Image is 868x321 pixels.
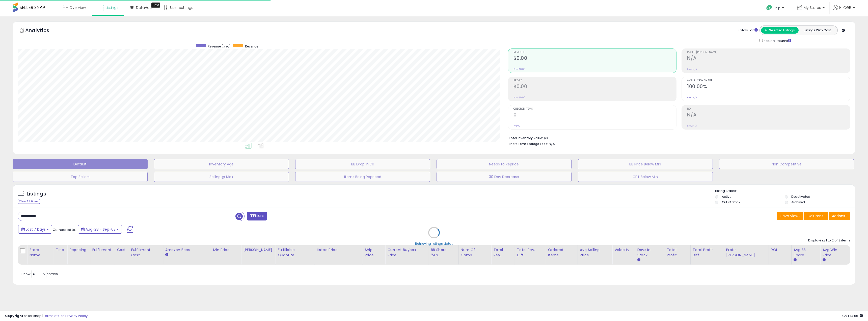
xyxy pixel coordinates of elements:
[154,172,289,182] button: Selling @ Max
[687,55,850,62] h2: N/A
[774,6,780,10] span: Help
[245,44,258,48] span: Revenue
[687,51,850,54] span: Profit [PERSON_NAME]
[513,68,525,71] small: Prev: $0.00
[687,108,850,110] span: ROI
[208,44,231,48] span: Revenue (prev)
[766,5,772,11] i: Get Help
[513,51,676,54] span: Revenue
[839,5,851,10] span: Hi CGB
[25,27,59,35] h5: Analytics
[756,38,797,43] div: Include Returns
[513,124,521,127] small: Prev: 0
[762,1,789,16] a: Help
[513,96,525,99] small: Prev: $0.00
[798,27,836,34] button: Listings With Cost
[578,172,713,182] button: CPT Below Min
[513,84,676,90] h2: $0.00
[513,108,676,110] span: Ordered Items
[687,96,697,99] small: Prev: N/A
[513,55,676,62] h2: $0.00
[687,124,697,127] small: Prev: N/A
[437,159,572,169] button: Needs to Reprice
[833,5,855,16] a: Hi CGB
[804,5,821,10] span: My Stores
[151,3,160,8] div: Tooltip anchor
[761,27,799,34] button: All Selected Listings
[687,84,850,90] h2: 100.00%
[509,135,847,141] li: $0
[719,159,854,169] button: Non Competitive
[578,159,713,169] button: BB Price Below Min
[509,136,543,140] b: Total Inventory Value:
[687,112,850,119] h2: N/A
[295,172,430,182] button: Items Being Repriced
[509,142,548,146] b: Short Term Storage Fees:
[415,241,453,246] div: Retrieving listings data..
[437,172,572,182] button: 30 Day Decrease
[105,5,119,10] span: Listings
[513,112,676,119] h2: 0
[13,172,148,182] button: Top Sellers
[154,159,289,169] button: Inventory Age
[687,79,850,82] span: Avg. Buybox Share
[738,28,758,33] div: Totals For
[295,159,430,169] button: BB Drop in 7d
[549,141,555,146] span: N/A
[513,79,676,82] span: Profit
[136,5,152,10] span: DataHub
[69,5,86,10] span: Overview
[13,159,148,169] button: Default
[687,68,697,71] small: Prev: N/A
